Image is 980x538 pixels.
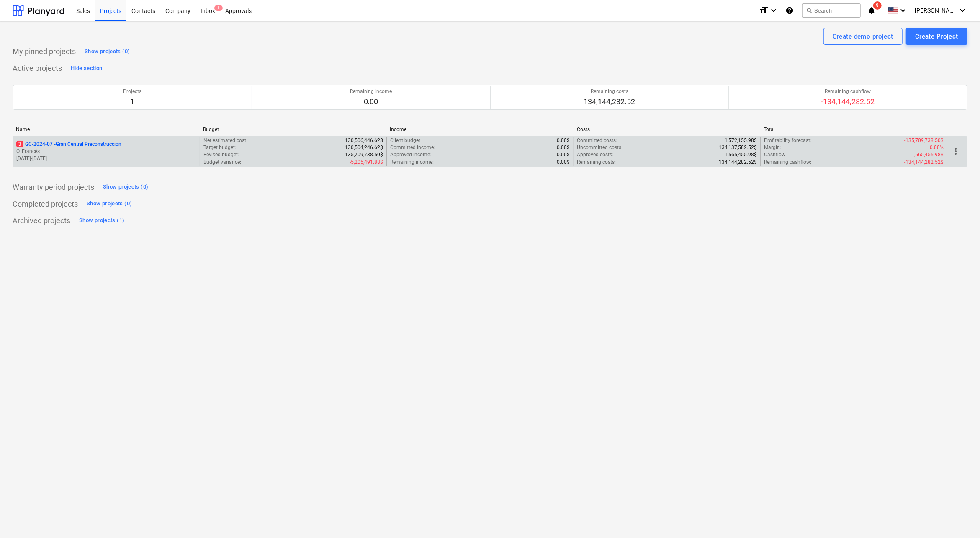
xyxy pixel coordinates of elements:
p: Approved income : [390,151,431,158]
p: -1,565,455.98$ [910,151,944,158]
div: Show projects (0) [103,182,148,192]
p: My pinned projects [13,47,76,57]
p: Cashflow : [764,151,787,158]
div: Show projects (0) [85,47,130,57]
p: 0.00% [930,144,944,151]
p: Committed income : [390,144,435,151]
p: GC-2024-07 - Gran Central Preconstruccion [16,141,121,148]
p: Ó. Francés [16,148,196,155]
i: keyboard_arrow_down [769,5,779,16]
p: 1 [123,97,141,107]
p: Uncommitted costs : [577,144,623,151]
p: Remaining costs [584,88,635,95]
p: 130,504,246.62$ [345,144,383,151]
span: search [806,7,813,14]
div: 3GC-2024-07 -Gran Central PreconstruccionÓ. Francés[DATE]-[DATE] [16,141,196,162]
p: Approved costs : [577,151,614,158]
p: Remaining income [350,88,392,95]
p: Active projects [13,63,62,73]
button: Show projects (0) [101,181,150,194]
button: Show projects (0) [82,45,132,58]
p: 0.00$ [557,137,570,144]
p: Remaining cashflow [821,88,875,95]
p: 134,137,582.52$ [719,144,757,151]
div: Budget [203,127,383,132]
p: 0.00$ [557,151,570,158]
button: Show projects (1) [77,214,126,228]
p: [DATE] - [DATE] [16,155,196,162]
span: 3 [16,141,23,147]
p: 130,506,446.62$ [345,137,383,144]
button: Create Project [906,28,967,45]
i: notifications [867,5,876,16]
div: Income [390,127,570,132]
p: 1,565,455.98$ [725,151,757,158]
span: 9 [873,1,882,10]
div: Hide section [71,64,102,73]
p: Remaining income : [390,159,434,166]
i: Knowledge base [785,5,794,16]
p: 135,709,738.50$ [345,151,383,158]
div: Create Project [915,31,958,42]
i: keyboard_arrow_down [898,5,908,16]
p: Margin : [764,144,781,151]
p: Net estimated cost : [203,137,247,144]
p: Warranty period projects [13,182,94,192]
div: Total [764,127,944,132]
button: Search [802,3,861,18]
span: more_vert [951,146,961,156]
div: Widget de chat [938,498,980,538]
button: Hide section [69,62,104,75]
p: -135,709,738.50$ [904,137,944,144]
p: Remaining cashflow : [764,159,811,166]
div: Show projects (1) [79,216,124,225]
p: 134,144,282.52 [584,97,635,107]
p: Completed projects [13,199,78,209]
p: 134,144,282.52$ [719,159,757,166]
div: Name [16,127,196,132]
i: format_size [759,5,769,16]
div: Costs [577,127,757,132]
p: Committed costs : [577,137,617,144]
iframe: Chat Widget [938,498,980,538]
p: -134,144,282.52$ [904,159,944,166]
p: 0.00 [350,97,392,107]
p: 0.00$ [557,159,570,166]
p: 1,572,155.98$ [725,137,757,144]
button: Create demo project [823,28,903,45]
p: Profitability forecast : [764,137,811,144]
span: [PERSON_NAME] [915,7,957,14]
p: Client budget : [390,137,422,144]
p: 0.00$ [557,144,570,151]
p: Budget variance : [203,159,241,166]
div: Create demo project [833,31,893,42]
p: Remaining costs : [577,159,616,166]
span: 1 [214,5,223,11]
p: -134,144,282.52 [821,97,875,107]
button: Show projects (0) [85,197,134,211]
i: keyboard_arrow_down [957,5,967,16]
p: Target budget : [203,144,236,151]
p: Projects [123,88,141,95]
p: Archived projects [13,216,70,226]
div: Show projects (0) [87,199,132,209]
p: -5,205,491.88$ [350,159,383,166]
p: Revised budget : [203,151,239,158]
